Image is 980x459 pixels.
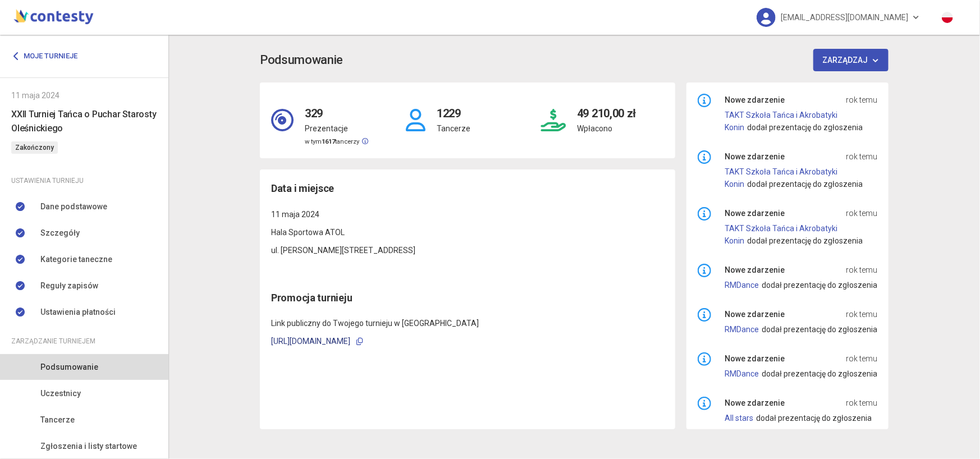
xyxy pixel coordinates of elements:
img: info [698,264,711,277]
div: 11 maja 2024 [11,89,157,102]
span: 11 maja 2024 [271,210,319,219]
strong: 1617 [322,138,335,145]
span: Nowe zdarzenie [725,207,785,219]
a: All stars [725,414,753,423]
span: dodał prezentację do zgłoszenia [747,236,863,245]
button: Zarządzaj [813,49,889,71]
small: w tym tancerzy [305,138,368,145]
span: dodał prezentację do zgłoszenia [747,180,863,189]
span: [EMAIL_ADDRESS][DOMAIN_NAME] [781,6,909,29]
span: Nowe zdarzenie [725,94,785,106]
span: rok temu [846,397,877,409]
span: Podsumowanie [40,361,98,373]
span: dodał prezentację do zgłoszenia [762,369,877,378]
a: RMDance [725,325,759,334]
span: dodał prezentację do zgłoszenia [762,325,877,334]
a: [URL][DOMAIN_NAME] [271,337,350,346]
span: Nowe zdarzenie [725,264,785,276]
span: Nowe zdarzenie [725,308,785,320]
div: Ustawienia turnieju [11,175,157,187]
span: rok temu [846,150,877,163]
img: info [698,352,711,366]
p: Tancerze [437,122,470,135]
a: TAKT Szkoła Tańca i Akrobatyki Konin [725,167,837,189]
img: info [698,150,711,164]
a: RMDance [725,281,759,290]
span: dodał prezentację do zgłoszenia [747,123,863,132]
a: TAKT Szkoła Tańca i Akrobatyki Konin [725,224,837,245]
span: rok temu [846,207,877,219]
span: rok temu [846,308,877,320]
p: Link publiczny do Twojego turnieju w [GEOGRAPHIC_DATA] [271,317,664,329]
h4: 1229 [437,94,470,122]
p: Prezentacje [305,122,368,135]
h6: XXII Turniej Tańca o Puchar Starosty Oleśnickiego [11,107,157,135]
span: Zakończony [11,141,58,154]
p: ul. [PERSON_NAME][STREET_ADDRESS] [271,244,664,256]
span: Dane podstawowe [40,200,107,213]
span: Promocja turnieju [271,292,352,304]
img: info [698,207,711,221]
span: Szczegóły [40,227,80,239]
a: RMDance [725,369,759,378]
h3: Podsumowanie [260,51,343,70]
a: TAKT Szkoła Tańca i Akrobatyki Konin [725,111,837,132]
h4: 329 [305,94,368,122]
span: rok temu [846,352,877,365]
p: Hala Sportowa ATOL [271,226,664,238]
p: Wpłacono [577,122,636,135]
span: Ustawienia płatności [40,306,116,318]
span: Reguły zapisów [40,279,98,292]
span: Nowe zdarzenie [725,352,785,365]
span: Nowe zdarzenie [725,150,785,163]
img: info [698,397,711,410]
span: dodał prezentację do zgłoszenia [756,414,872,423]
span: rok temu [846,264,877,276]
span: dodał prezentację do zgłoszenia [762,281,877,290]
img: info [698,94,711,107]
app-title: Podsumowanie [260,49,889,71]
span: Data i miejsce [271,181,334,196]
span: Tancerze [40,414,75,426]
span: Zarządzanie turniejem [11,335,95,347]
span: Zgłoszenia i listy startowe [40,440,137,452]
h4: 49 210,00 zł [577,94,636,122]
span: Nowe zdarzenie [725,397,785,409]
span: rok temu [846,94,877,106]
a: Moje turnieje [11,46,86,66]
span: Uczestnicy [40,387,81,400]
span: Kategorie taneczne [40,253,112,265]
img: info [698,308,711,322]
